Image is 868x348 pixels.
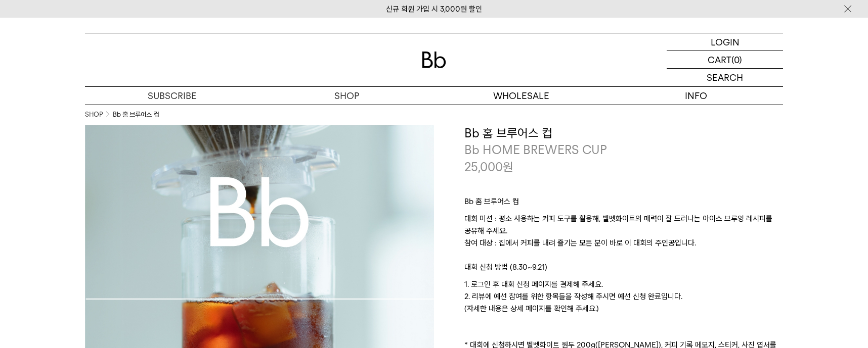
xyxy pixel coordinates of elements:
p: 대회 신청 방법 (8.30~9.21) [464,261,783,278]
p: INFO [609,87,783,105]
a: SHOP [259,87,434,105]
a: 신규 회원 가입 시 3,000원 할인 [386,5,482,14]
p: 25,000 [464,159,513,176]
h3: Bb 홈 브루어스 컵 [464,125,783,142]
p: WHOLESALE [434,87,609,105]
a: LOGIN [667,33,783,51]
p: SEARCH [707,69,743,86]
a: CART (0) [667,51,783,69]
a: SUBSCRIBE [85,87,259,105]
p: LOGIN [711,33,740,51]
p: Bb 홈 브루어스 컵 [464,195,783,213]
p: CART [708,51,731,68]
p: Bb HOME BREWERS CUP [464,141,783,159]
li: Bb 홈 브루어스 컵 [113,110,159,120]
span: 원 [503,160,513,174]
p: (0) [731,51,742,68]
p: 대회 미션 : 평소 사용하는 커피 도구를 활용해, 벨벳화이트의 매력이 잘 드러나는 아이스 브루잉 레시피를 공유해 주세요. 참여 대상 : 집에서 커피를 내려 즐기는 모든 분이 ... [464,213,783,261]
img: 로고 [422,52,446,68]
a: SHOP [85,110,103,120]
